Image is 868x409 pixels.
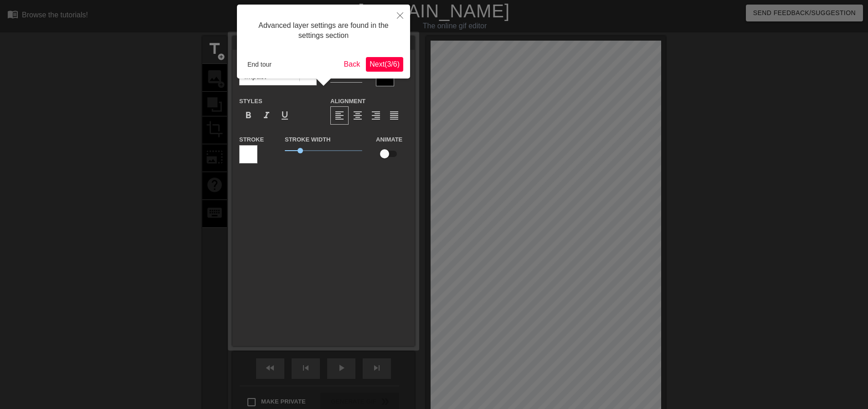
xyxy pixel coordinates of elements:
[279,110,290,121] span: format_underline
[217,53,225,61] span: add_circle
[244,58,275,71] button: End tour
[371,362,382,373] span: skip_next
[330,97,365,106] label: Alignment
[352,110,363,121] span: format_align_center
[370,60,400,68] span: Next ( 3 / 6 )
[366,57,403,72] button: Next
[336,362,347,373] span: play_arrow
[746,5,863,21] button: Send Feedback/Suggestion
[265,362,276,373] span: fast_rewind
[239,135,264,144] label: Stroke
[261,397,306,406] span: Make Private
[239,97,262,106] label: Styles
[7,9,18,20] span: menu_book
[22,11,88,19] div: Browse the tutorials!
[7,9,88,23] a: Browse the tutorials!
[340,57,364,72] button: Back
[206,40,223,58] span: title
[294,21,616,31] div: The online gif editor
[753,7,856,19] span: Send Feedback/Suggestion
[244,11,403,50] div: Advanced layer settings are found in the settings section
[370,110,381,121] span: format_align_right
[390,5,410,26] button: Close
[300,362,311,373] span: skip_previous
[243,110,254,121] span: format_bold
[358,1,510,21] a: [DOMAIN_NAME]
[376,135,402,144] label: Animate
[389,110,400,121] span: format_align_justify
[285,135,330,144] label: Stroke Width
[334,110,345,121] span: format_align_left
[261,110,272,121] span: format_italic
